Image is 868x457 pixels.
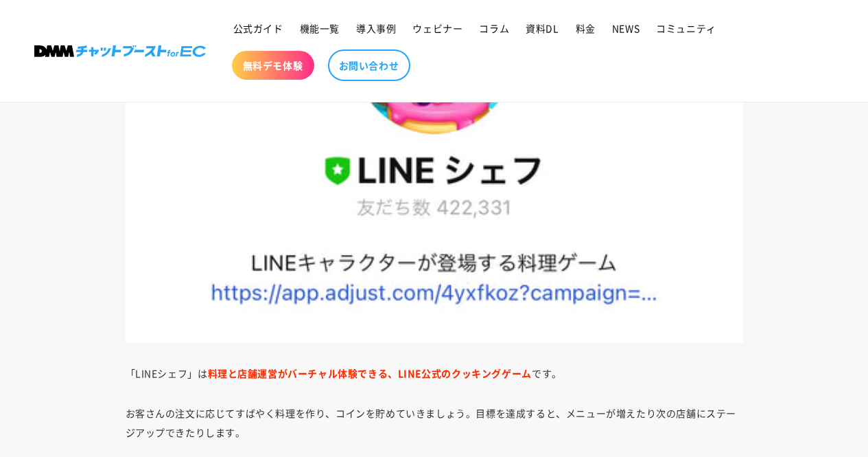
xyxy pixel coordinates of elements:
[232,51,314,80] a: 無料デモ体験
[34,45,206,57] img: 株式会社DMM Boost
[348,14,404,43] a: 導入事例
[243,59,303,71] span: 無料デモ体験
[526,22,559,34] span: 資料DL
[126,364,743,383] p: 「LINEシェフ」は です。
[339,59,399,71] span: お問い合わせ
[471,14,517,43] a: コラム
[412,22,462,34] span: ウェビナー
[404,14,471,43] a: ウェビナー
[567,14,604,43] a: 料金
[612,22,640,34] span: NEWS
[126,403,743,442] p: お客さんの注文に応じてすばやく料理を作り、コインを貯めていきましょう。目標を達成すると、メニューが増えたり次の店舗にステージアップできたりします。
[576,22,596,34] span: 料金
[292,14,348,43] a: 機能一覧
[208,366,532,380] strong: 料理と店舗運営がバーチャル体験できる、LINE公式のクッキングゲーム
[604,14,648,43] a: NEWS
[356,22,396,34] span: 導入事例
[656,22,716,34] span: コミュニティ
[225,14,292,43] a: 公式ガイド
[479,22,509,34] span: コラム
[517,14,567,43] a: 資料DL
[648,14,725,43] a: コミュニティ
[328,49,410,81] a: お問い合わせ
[233,22,283,34] span: 公式ガイド
[300,22,340,34] span: 機能一覧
